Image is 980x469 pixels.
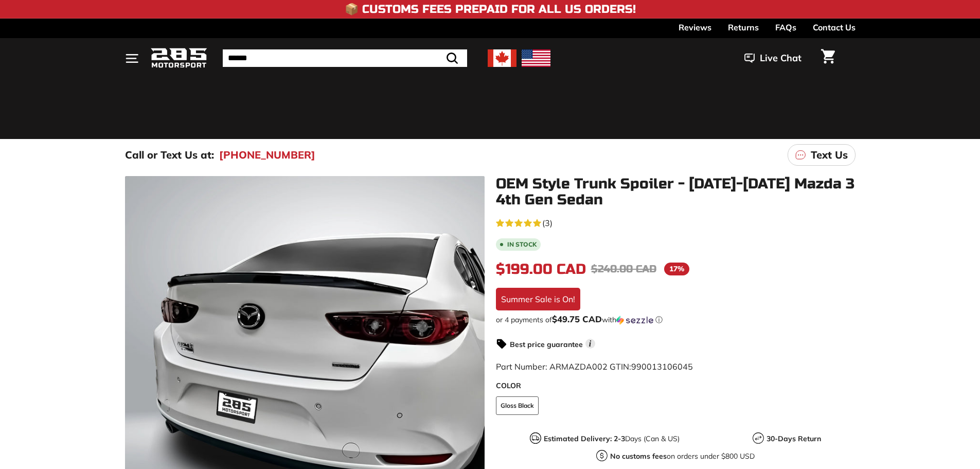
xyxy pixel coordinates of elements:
a: 5.0 rating (3 votes) [496,216,856,229]
img: Sezzle [616,316,653,325]
span: 17% [664,263,689,275]
a: Contact Us [813,19,856,36]
span: (3) [542,217,553,229]
label: COLOR [496,380,856,391]
a: Cart [815,41,841,76]
p: Call or Text Us at: [125,147,214,163]
span: $49.75 CAD [552,314,602,324]
p: Days (Can & US) [544,433,680,444]
div: or 4 payments of$49.75 CADwithSezzle Click to learn more about Sezzle [496,315,856,325]
div: or 4 payments of with [496,315,856,325]
span: 990013106045 [631,361,693,372]
strong: Best price guarantee [510,340,583,349]
a: FAQs [775,19,796,36]
button: Live Chat [731,45,815,71]
h4: 📦 Customs Fees Prepaid for All US Orders! [345,3,636,15]
strong: No customs fees [610,451,667,461]
span: Live Chat [760,51,801,65]
a: Reviews [679,19,711,36]
p: on orders under $800 USD [610,451,755,462]
span: Part Number: ARMAZDA002 GTIN: [496,361,693,372]
div: Summer Sale is On! [496,288,580,310]
a: [PHONE_NUMBER] [219,147,315,163]
span: i [585,339,595,349]
input: Search [223,49,467,67]
b: In stock [507,241,537,248]
img: Logo_285_Motorsport_areodynamics_components [151,46,207,71]
p: Text Us [811,147,848,163]
span: $199.00 CAD [496,260,586,278]
span: $240.00 CAD [591,263,656,275]
strong: Estimated Delivery: 2-3 [544,434,625,443]
a: Returns [728,19,759,36]
a: Text Us [788,144,856,166]
h1: OEM Style Trunk Spoiler - [DATE]-[DATE] Mazda 3 4th Gen Sedan [496,176,856,208]
strong: 30-Days Return [767,434,821,443]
